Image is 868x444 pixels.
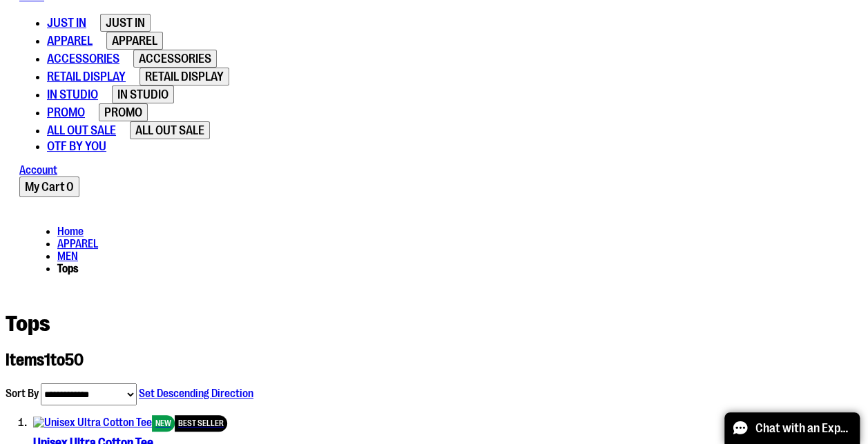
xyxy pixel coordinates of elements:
span: JUST IN [106,16,145,30]
a: APPAREL [57,238,98,250]
span: Chat with an Expert [755,421,851,435]
span: OTF BY YOU [47,139,106,153]
span: APPAREL [47,34,93,48]
span: BEST SELLER [175,415,227,432]
a: Set Descending Direction [139,387,253,400]
strong: Tops [57,263,78,275]
span: RETAIL DISPLAY [47,70,126,83]
span: 1 [44,350,50,370]
span: 0 [66,180,74,194]
span: 50 [65,350,84,370]
span: PROMO [104,105,142,119]
span: PROMO [47,105,85,119]
span: ALL OUT SALE [135,123,204,137]
span: APPAREL [112,34,157,48]
h2: Items to [6,350,862,370]
button: My Cart [19,176,79,197]
span: My Cart [25,180,65,194]
button: Chat with an Expert [724,412,860,444]
span: NEW [152,415,175,432]
span: JUST IN [47,16,86,30]
span: ALL OUT SALE [47,123,116,137]
a: MEN [57,250,78,263]
img: Unisex Ultra Cotton Tee [33,416,152,429]
span: IN STUDIO [47,88,98,101]
span: ACCESSORIES [47,52,119,65]
span: Tops [6,311,50,336]
span: RETAIL DISPLAY [145,70,224,83]
a: Account [19,164,57,176]
a: Home [57,225,84,238]
label: Sort By [6,387,39,400]
span: IN STUDIO [117,88,168,101]
span: ACCESSORIES [139,52,211,65]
